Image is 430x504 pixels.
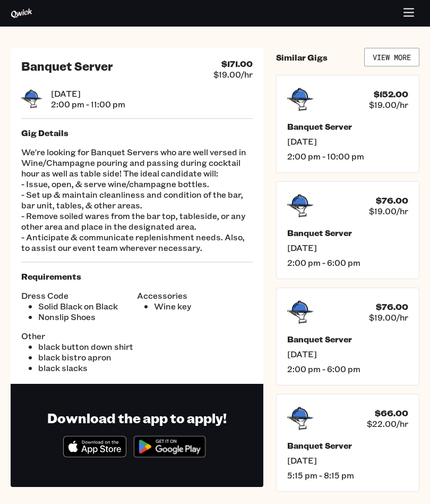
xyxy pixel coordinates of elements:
[38,341,137,352] li: black button down shirt
[367,418,408,429] span: $22.00/hr
[21,290,137,301] span: Dress Code
[369,206,408,216] span: $19.00/hr
[51,99,125,110] span: 2:00 pm - 11:00 pm
[276,75,419,173] a: $152.00$19.00/hrBanquet Server[DATE]2:00 pm - 10:00 pm
[369,99,408,110] span: $19.00/hr
[287,334,408,345] h5: Banquet Server
[21,128,253,138] h5: Gig Details
[38,301,137,312] li: Solid Black on Black
[276,288,419,385] a: $76.00$19.00/hrBanquet Server[DATE]2:00 pm - 6:00 pm
[375,408,408,418] h4: $66.00
[21,331,137,341] span: Other
[287,151,408,162] span: 2:00 pm - 10:00 pm
[287,455,408,466] span: [DATE]
[287,242,408,253] span: [DATE]
[276,181,419,279] a: $76.00$19.00/hrBanquet Server[DATE]2:00 pm - 6:00 pm
[276,52,328,63] h4: Similar Gigs
[287,121,408,132] h5: Banquet Server
[287,136,408,147] span: [DATE]
[374,89,408,99] h4: $152.00
[128,431,211,463] img: Get it on Google Play
[287,257,408,268] span: 2:00 pm - 6:00 pm
[38,352,137,363] li: black bistro apron
[38,363,137,373] li: black slacks
[376,195,408,206] h4: $76.00
[287,349,408,359] span: [DATE]
[21,58,113,73] h2: Banquet Server
[287,228,408,238] h5: Banquet Server
[47,409,227,426] h1: Download the app to apply!
[369,312,408,323] span: $19.00/hr
[287,364,408,374] span: 2:00 pm - 6:00 pm
[38,312,137,322] li: Nonslip Shoes
[376,301,408,312] h4: $76.00
[213,69,253,80] span: $19.00/hr
[63,448,127,459] a: Download on the App Store
[21,147,253,253] p: We're looking for Banquet Servers who are well versed in Wine/Champagne pouring and passing durin...
[21,271,253,282] h5: Requirements
[276,394,419,492] a: $66.00$22.00/hrBanquet Server[DATE]5:15 pm - 8:15 pm
[51,88,125,99] span: [DATE]
[154,301,253,312] li: Wine key
[287,440,408,451] h5: Banquet Server
[137,290,253,301] span: Accessories
[287,470,408,481] span: 5:15 pm - 8:15 pm
[221,58,253,69] h4: $171.00
[364,48,419,66] a: View More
